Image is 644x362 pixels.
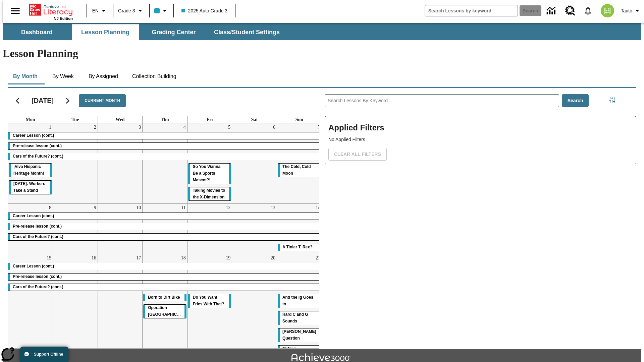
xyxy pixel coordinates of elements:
[29,2,73,20] div: Home
[188,294,231,308] div: Do You Want Fries With That?
[193,295,224,306] span: Do You Want Fries With That?
[3,23,641,40] div: SubNavbar
[277,123,322,204] td: September 7, 2025
[3,24,286,40] div: SubNavbar
[32,97,54,105] h2: [DATE]
[13,164,44,176] span: ¡Viva Hispanic Heritage Month!
[8,213,322,220] div: Career Lesson (cont.)
[13,133,54,138] span: Career Lesson (cont.)
[232,204,277,254] td: September 13, 2025
[601,4,614,17] img: avatar image
[618,5,644,17] button: Profile/Settings
[13,274,62,279] span: Pre-release lesson (cont.)
[98,123,143,204] td: September 3, 2025
[143,204,187,254] td: September 11, 2025
[325,95,559,107] input: Search Lessons By Keyword
[93,204,98,212] a: September 9, 2025
[21,28,53,36] span: Dashboard
[224,204,232,212] a: September 12, 2025
[143,305,186,318] div: Operation London Bridge
[205,116,214,123] a: Friday
[83,68,123,84] button: By Assigned
[8,123,53,204] td: September 1, 2025
[597,2,618,19] button: Select a new avatar
[48,123,53,131] a: September 1, 2025
[20,347,68,362] button: Support Offline
[115,5,147,17] button: Grade: Grade 3, Select a grade
[24,116,37,123] a: Monday
[152,5,171,17] button: Class color is light blue. Change class color
[282,164,311,176] span: The Cold, Cold Moon
[579,2,597,19] a: Notifications
[188,164,231,184] div: So You Wanna Be a Sports Mascot?!
[9,181,52,194] div: Labor Day: Workers Take a Stand
[13,234,63,239] span: Cars of the Future? (cont.)
[79,94,126,107] button: Current Month
[278,311,321,325] div: Hard C and G Sounds
[53,123,98,204] td: September 2, 2025
[148,295,180,300] span: Born to Dirt Bike
[118,7,135,14] span: Grade 3
[72,24,139,40] button: Lesson Planning
[152,28,196,36] span: Grading Center
[53,204,98,254] td: September 9, 2025
[13,154,63,159] span: Cars of the Future? (cont.)
[8,204,53,254] td: September 8, 2025
[278,346,321,359] div: Making Predictions
[227,123,232,131] a: September 5, 2025
[269,204,277,212] a: September 13, 2025
[282,245,312,249] span: A Tinier T. Rex?
[278,244,321,251] div: A Tinier T. Rex?
[13,214,54,218] span: Career Lesson (cont.)
[314,254,322,262] a: September 21, 2025
[135,254,142,262] a: September 17, 2025
[45,254,53,262] a: September 15, 2025
[29,3,73,16] a: Home
[114,116,126,123] a: Wednesday
[282,329,316,341] span: Joplin's Question
[13,224,62,229] span: Pre-release lesson (cont.)
[562,94,589,107] button: Search
[8,132,322,139] div: Career Lesson (cont.)
[181,7,228,14] span: 2025 Auto Grade 3
[2,85,319,349] div: Calendar
[182,123,187,131] a: September 4, 2025
[193,164,220,182] span: So You Wanna Be a Sports Mascot?!
[272,123,277,131] a: September 6, 2025
[621,7,632,14] span: Tauto
[92,7,99,14] span: EN
[187,123,232,204] td: September 5, 2025
[543,2,561,20] a: Data Center
[277,204,322,254] td: September 14, 2025
[59,92,76,109] button: Next
[188,187,231,201] div: Taking Movies to the X-Dimension
[140,24,207,40] button: Grading Center
[8,274,322,280] div: Pre-release lesson (cont.)
[13,285,63,289] span: Cars of the Future? (cont.)
[187,204,232,254] td: September 12, 2025
[9,164,52,177] div: ¡Viva Hispanic Heritage Month!
[317,123,322,131] a: September 7, 2025
[8,223,322,230] div: Pre-release lesson (cont.)
[90,254,98,262] a: September 16, 2025
[54,16,73,20] span: NJ Edition
[282,295,313,306] span: And the Ig Goes to…
[250,116,259,123] a: Saturday
[143,123,187,204] td: September 4, 2025
[89,5,111,17] button: Language: EN, Select a language
[13,143,62,148] span: Pre-release lesson (cont.)
[148,305,191,317] span: Operation London Bridge
[278,294,321,308] div: And the Ig Goes to…
[9,92,26,109] button: Previous
[137,123,142,131] a: September 3, 2025
[193,188,225,199] span: Taking Movies to the X-Dimension
[3,47,641,60] h1: Lesson Planning
[159,116,170,123] a: Thursday
[278,164,321,177] div: The Cold, Cold Moon
[3,24,70,40] button: Dashboard
[314,204,322,212] a: September 14, 2025
[46,68,80,84] button: By Week
[70,116,80,123] a: Tuesday
[561,2,579,20] a: Resource Center, Will open in new tab
[224,254,232,262] a: September 19, 2025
